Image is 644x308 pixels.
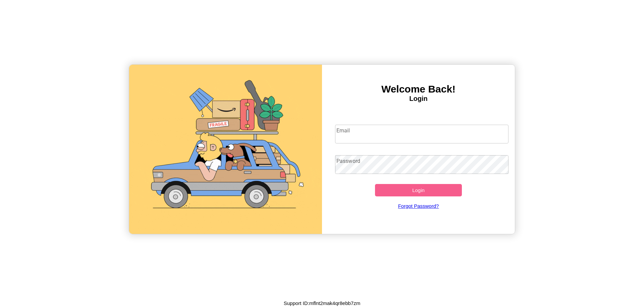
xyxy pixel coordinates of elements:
[129,65,322,234] img: gif
[332,196,505,215] a: Forgot Password?
[322,83,515,95] h3: Welcome Back!
[322,95,515,103] h4: Login
[284,299,360,308] p: Support ID: mflnt2mak4qr8ebb7zm
[375,184,462,196] button: Login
